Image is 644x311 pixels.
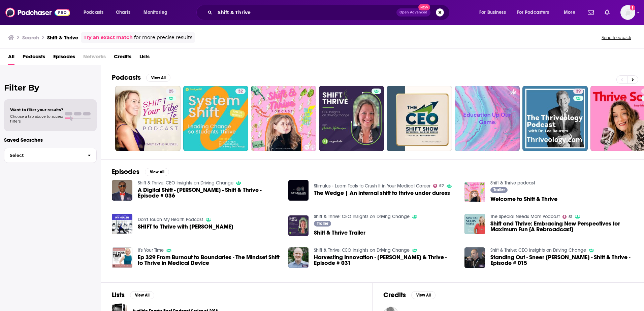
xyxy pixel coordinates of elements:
[490,254,633,266] span: Standing Out - Sneer [PERSON_NAME] - Shift & Thrive - Episode # 015
[235,89,246,94] a: 32
[288,180,309,201] img: The Wedge | An internal shift to thrive under duress
[475,7,514,18] button: open menu
[138,254,280,266] a: Ep 329 From Burnout to Boundaries - The Mindset Shift to Thrive in Medical Device
[490,180,535,186] a: Shift & Thrive podcast
[143,8,167,17] span: Monitoring
[576,88,581,95] span: 39
[600,35,633,40] button: Send feedback
[10,114,63,124] span: Choose a tab above to access filters.
[383,291,406,299] h2: Credits
[513,7,559,18] button: open menu
[562,215,572,219] a: 51
[53,51,75,65] a: Episodes
[314,254,456,266] span: Harvesting Innovation - [PERSON_NAME] & Thrive - Episode # 031
[464,247,485,268] img: Standing Out - Sneer Rozenfeld - Shift & Thrive - Episode # 015
[114,51,131,65] a: Credits
[493,188,505,192] span: Trailer
[138,217,203,222] a: Don't Touch My Health Podcast
[383,291,436,299] a: CreditsView All
[522,86,588,151] a: 39
[418,4,430,10] span: New
[314,183,430,189] a: Stimulus - Learn Tools to Crush It in Your Medical Career
[464,182,485,202] img: Welcome to Shift & Thrive
[169,88,173,95] span: 25
[314,247,410,253] a: Shift & Thrive: CEO Insights on Driving Change
[138,247,164,253] a: It's Your Time
[630,5,635,10] svg: Add a profile image
[433,184,444,188] a: 57
[490,247,586,253] a: Shift & Thrive: CEO Insights on Driving Change
[138,180,233,186] a: Shift & Thrive: CEO Insights on Driving Change
[4,153,82,158] span: Select
[112,214,132,234] img: SHIFT to Thrive with Tyisha
[138,224,233,230] a: SHIFT to Thrive with Tyisha
[112,73,141,82] h2: Podcasts
[139,7,176,18] button: open menu
[166,89,176,94] a: 25
[490,221,633,232] a: Shift and Thrive: Embracing New Perspectives for Maximum Fun {A Rebroadcast}
[8,51,14,65] a: All
[602,7,612,18] a: Show notifications dropdown
[112,180,132,201] img: A Digital Shift - Debo Onifade - Shift & Thrive - Episode # 036
[288,247,309,268] img: Harvesting Innovation - Daniel Theobald - Shift & Thrive - Episode # 031
[559,7,584,18] button: open menu
[139,51,150,65] a: Lists
[585,7,597,18] a: Show notifications dropdown
[145,168,169,176] button: View All
[573,89,583,94] a: 39
[5,6,70,19] img: Podchaser - Follow, Share and Rate Podcasts
[112,168,139,176] h2: Episodes
[317,221,328,226] span: Trailer
[314,190,450,196] a: The Wedge | An internal shift to thrive under duress
[314,230,365,236] a: Shift & Thrive Trailer
[112,291,125,299] h2: Lists
[490,196,557,202] a: Welcome to Shift & Thrive
[490,254,633,266] a: Standing Out - Sneer Rozenfeld - Shift & Thrive - Episode # 015
[396,8,430,16] button: Open AdvancedNew
[464,214,485,234] img: Shift and Thrive: Embracing New Perspectives for Maximum Fun {A Rebroadcast}
[183,86,249,151] a: 32
[112,291,154,299] a: ListsView All
[490,214,560,219] a: The Special Needs Mom Podcast
[479,8,506,17] span: For Business
[203,5,456,20] div: Search podcasts, credits, & more...
[112,247,132,268] img: Ep 329 From Burnout to Boundaries - The Mindset Shift to Thrive in Medical Device
[288,215,309,236] img: Shift & Thrive Trailer
[84,8,103,17] span: Podcasts
[138,187,280,199] a: A Digital Shift - Debo Onifade - Shift & Thrive - Episode # 036
[411,291,436,299] button: View All
[47,34,78,41] h3: Shift & Thrive
[4,148,97,163] button: Select
[130,291,154,299] button: View All
[10,107,63,112] span: Want to filter your results?
[517,8,549,17] span: For Podcasters
[84,34,133,41] a: Try an exact match
[23,51,45,65] a: Podcasts
[238,88,243,95] span: 32
[314,254,456,266] a: Harvesting Innovation - Daniel Theobald - Shift & Thrive - Episode # 031
[215,7,396,18] input: Search podcasts, credits, & more...
[112,168,169,176] a: EpisodesView All
[83,51,106,65] span: Networks
[116,8,130,17] span: Charts
[112,73,170,82] a: PodcastsView All
[4,83,97,93] h2: Filter By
